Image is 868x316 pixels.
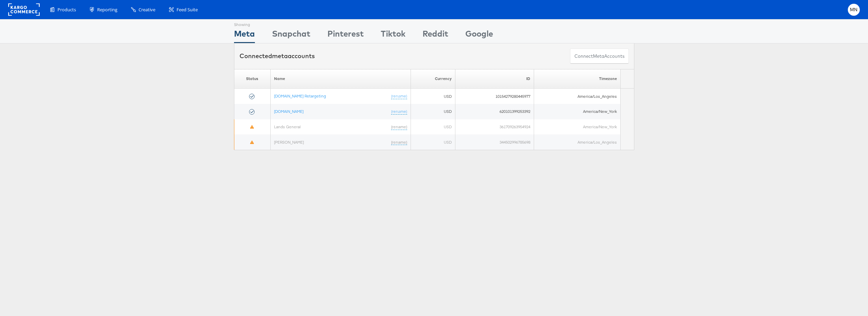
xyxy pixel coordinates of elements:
span: meta [593,53,604,60]
a: (rename) [391,124,407,130]
td: America/New_York [534,119,621,135]
a: [DOMAIN_NAME] [274,109,303,114]
th: ID [455,69,534,89]
td: America/Los_Angeles [534,134,621,150]
td: USD [411,104,455,119]
a: [PERSON_NAME] [274,139,304,144]
td: 344502996785698 [455,134,534,150]
div: Reddit [423,28,448,43]
span: Reporting [97,6,117,13]
div: Snapchat [272,28,310,43]
div: Showing [234,19,255,28]
a: [DOMAIN_NAME] Retargeting [274,93,326,98]
a: Lands General [274,124,301,129]
td: USD [411,89,455,104]
a: (rename) [391,139,407,145]
a: (rename) [391,109,407,115]
button: ConnectmetaAccounts [570,49,629,64]
td: America/Los_Angeles [534,89,621,104]
th: Currency [411,69,455,89]
th: Name [270,69,411,89]
span: MN [850,8,858,12]
td: USD [411,119,455,135]
div: Google [465,28,493,43]
td: America/New_York [534,104,621,119]
a: (rename) [391,93,407,99]
span: Products [57,6,76,13]
span: Creative [139,6,155,13]
div: Tiktok [381,28,405,43]
td: 620101399253392 [455,104,534,119]
th: Status [234,69,270,89]
span: Feed Suite [177,6,198,13]
td: 10154279280445977 [455,89,534,104]
td: 361709263954924 [455,119,534,135]
div: Connected accounts [239,52,315,61]
th: Timezone [534,69,621,89]
td: USD [411,134,455,150]
div: Meta [234,28,255,43]
span: meta [272,52,288,60]
div: Pinterest [327,28,364,43]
